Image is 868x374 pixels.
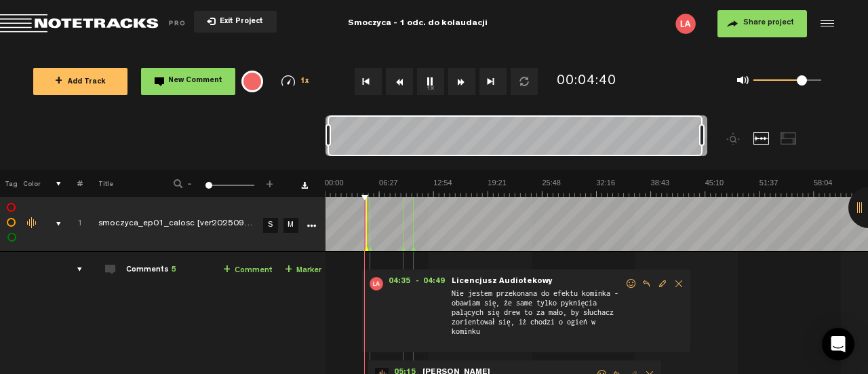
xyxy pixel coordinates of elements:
[450,288,625,346] span: Nie jestem przekonana do efektu kominka - obawiam się, że same tylko pyknięcia palących się drew ...
[62,197,83,252] td: Click to change the order number 1
[279,7,557,41] div: Smoczyca - 1 odc. do kolaudacji
[285,263,321,278] a: Marker
[479,68,507,95] button: Go to end
[263,218,278,233] a: S
[269,75,322,87] div: 1x
[283,218,298,233] a: M
[64,218,85,231] div: Click to change the order number
[285,265,292,276] span: +
[141,68,235,95] button: New Comment
[383,277,416,291] span: 04:35
[301,182,308,189] a: Download comments
[55,79,106,86] span: Add Track
[325,178,868,197] img: ruler
[33,68,127,95] button: +Add Track
[386,68,413,95] button: Rewind
[675,14,696,34] img: letters
[264,178,275,186] span: +
[98,218,275,231] div: Click to edit the title
[223,265,231,276] span: +
[41,197,62,252] td: comments, stamps & drawings
[55,76,62,87] span: +
[20,170,41,197] th: Color
[370,277,383,291] img: letters
[448,68,475,95] button: Fast Forward
[83,197,259,252] td: Click to edit the title smoczyca_ep01_calosc [ver20250903]
[172,266,176,274] span: 5
[671,279,687,288] span: Delete comment
[743,19,794,27] span: Share project
[64,263,85,276] div: comments
[194,11,277,33] button: Exit Project
[184,178,195,186] span: -
[417,68,444,95] button: 1x
[20,197,41,252] td: Change the color of the waveform
[348,7,488,41] div: Smoczyca - 1 odc. do kolaudacji
[281,75,295,86] img: speedometer.svg
[654,279,671,288] span: Edit comment
[416,277,450,291] span: - 04:49
[241,71,263,92] div: {{ tooltip_message }}
[43,217,64,231] div: comments, stamps & drawings
[216,18,263,26] span: Exit Project
[22,217,43,229] div: Change the color of the waveform
[557,72,616,92] div: 00:04:40
[355,68,382,95] button: Go to beginning
[511,68,538,95] button: Loop
[62,170,83,197] th: #
[83,170,155,197] th: Title
[717,10,807,37] button: Share project
[223,263,273,278] a: Comment
[168,77,222,85] span: New Comment
[450,277,554,286] span: Licencjusz Audiotekowy
[638,279,654,288] span: Reply to comment
[822,328,854,360] div: Open Intercom Messenger
[126,265,176,276] div: Comments
[300,78,310,86] span: 1x
[304,219,317,231] a: More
